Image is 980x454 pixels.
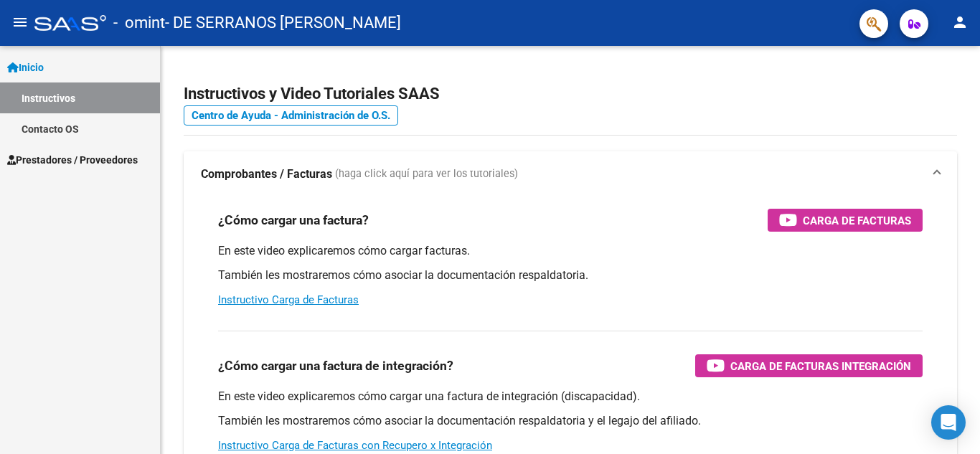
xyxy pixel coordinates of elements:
mat-icon: person [951,14,969,31]
span: - omint [113,7,165,39]
a: Instructivo Carga de Facturas con Recupero x Integración [218,439,492,452]
mat-icon: menu [11,14,29,31]
div: Open Intercom Messenger [931,405,966,440]
p: También les mostraremos cómo asociar la documentación respaldatoria. [218,268,923,283]
button: Carga de Facturas [768,209,923,232]
span: Inicio [7,60,44,75]
h3: ¿Cómo cargar una factura? [218,210,369,230]
strong: Comprobantes / Facturas [201,166,332,182]
span: Prestadores / Proveedores [7,152,138,168]
a: Centro de Ayuda - Administración de O.S. [184,105,398,126]
p: También les mostraremos cómo asociar la documentación respaldatoria y el legajo del afiliado. [218,413,923,429]
mat-expansion-panel-header: Comprobantes / Facturas (haga click aquí para ver los tutoriales) [184,151,957,197]
span: Carga de Facturas Integración [730,357,911,375]
span: (haga click aquí para ver los tutoriales) [335,166,518,182]
span: - DE SERRANOS [PERSON_NAME] [165,7,401,39]
span: Carga de Facturas [803,212,911,230]
p: En este video explicaremos cómo cargar una factura de integración (discapacidad). [218,389,923,405]
h2: Instructivos y Video Tutoriales SAAS [184,80,957,108]
p: En este video explicaremos cómo cargar facturas. [218,243,923,259]
a: Instructivo Carga de Facturas [218,293,359,306]
h3: ¿Cómo cargar una factura de integración? [218,356,453,376]
button: Carga de Facturas Integración [695,354,923,377]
